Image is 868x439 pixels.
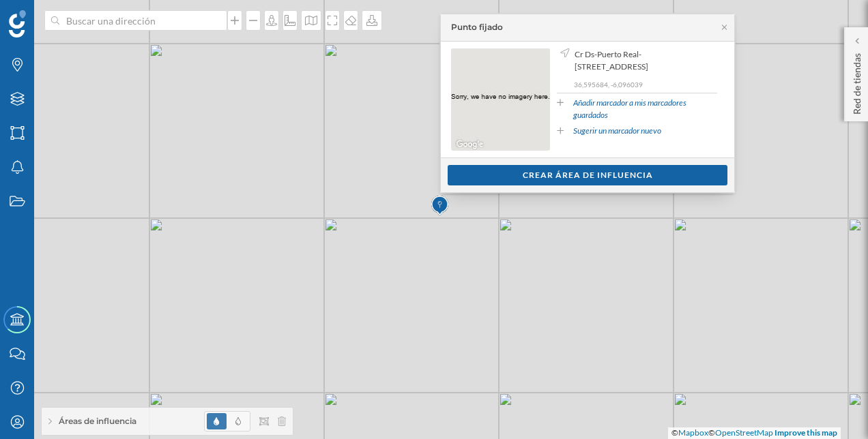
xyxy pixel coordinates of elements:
[715,427,773,438] a: OpenStreetMap
[850,48,864,115] p: Red de tiendas
[775,427,837,438] a: Improve this map
[573,97,717,121] a: Añadir marcador a mis marcadores guardados
[451,21,503,33] div: Punto fijado
[575,48,714,73] span: Cr Ds-Puerto Real-[STREET_ADDRESS]
[573,125,661,137] a: Sugerir un marcador nuevo
[574,80,717,89] p: 36,595684, -6,096039
[59,415,136,427] span: Áreas de influencia
[431,192,448,219] img: Marker
[668,427,841,439] div: © ©
[9,10,26,37] img: Geoblink Logo
[27,10,76,22] span: Soporte
[678,427,708,438] a: Mapbox
[451,48,550,151] img: streetview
